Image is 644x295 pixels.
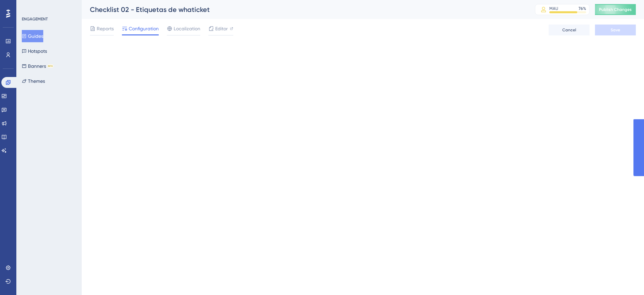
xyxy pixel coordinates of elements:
span: Configuration [129,25,159,33]
div: Checklist 02 - Etiquetas de whaticket [90,5,518,14]
button: Cancel [549,25,590,35]
div: ENGAGEMENT [22,16,48,22]
button: BannersBETA [22,60,53,72]
div: 76 % [579,6,586,11]
button: Guides [22,30,43,42]
span: Reports [97,25,114,33]
iframe: UserGuiding AI Assistant Launcher [615,268,636,289]
span: Cancel [562,27,576,33]
button: Publish Changes [595,4,636,15]
button: Themes [22,75,45,87]
span: Publish Changes [599,7,632,12]
span: Save [611,27,620,33]
div: MAU [549,6,558,11]
button: Save [595,25,636,35]
button: Hotspots [22,45,47,57]
span: Localization [174,25,200,33]
span: Editor [215,25,228,33]
div: BETA [47,64,53,68]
